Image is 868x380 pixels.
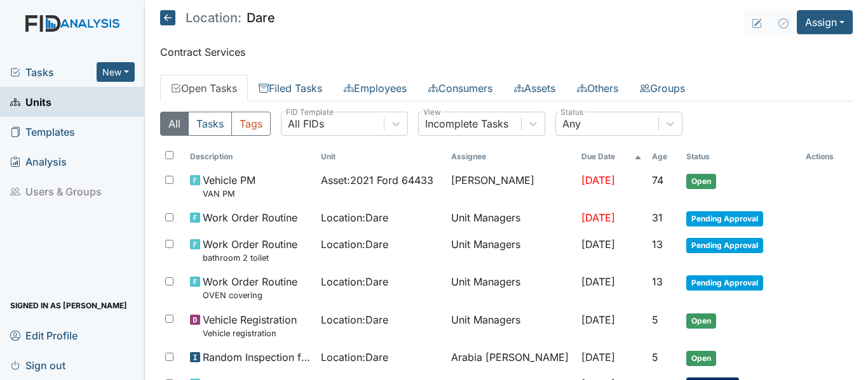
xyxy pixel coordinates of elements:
span: Analysis [10,152,67,171]
small: bathroom 2 toilet [203,252,297,264]
span: 31 [652,211,663,224]
span: Work Order Routine [203,210,297,225]
a: Open Tasks [160,75,248,102]
td: Unit Managers [446,307,576,344]
a: Employees [333,75,417,102]
th: Toggle SortBy [185,146,315,167]
span: [DATE] [581,174,615,187]
span: Edit Profile [10,325,78,345]
span: 5 [652,351,658,364]
div: Any [562,116,581,131]
div: All FIDs [288,116,324,131]
small: OVEN covering [203,289,297,301]
td: Unit Managers [446,232,576,269]
a: Tasks [10,65,97,80]
span: Signed in as [PERSON_NAME] [10,296,127,315]
td: Unit Managers [446,269,576,306]
td: [PERSON_NAME] [446,167,576,205]
span: Location: [186,11,241,24]
button: All [160,112,189,136]
span: Location : Dare [321,312,388,327]
td: Unit Managers [446,205,576,232]
td: Arabia [PERSON_NAME] [446,344,576,371]
th: Toggle SortBy [647,146,682,167]
small: Vehicle registration [203,327,297,339]
span: [DATE] [581,351,615,364]
span: Work Order Routine OVEN covering [203,274,297,301]
th: Toggle SortBy [316,146,446,167]
span: Open [686,174,716,189]
button: New [97,62,135,82]
span: [DATE] [581,238,615,251]
span: Location : Dare [321,350,388,365]
span: Location : Dare [321,237,388,252]
span: Pending Approval [686,238,763,253]
span: Vehicle PM VAN PM [203,173,255,200]
span: Location : Dare [321,210,388,225]
span: [DATE] [581,211,615,224]
span: Units [10,92,51,112]
span: Templates [10,122,75,141]
span: [DATE] [581,313,615,326]
span: Work Order Routine bathroom 2 toilet [203,237,297,264]
span: Sign out [10,355,65,375]
span: 13 [652,275,663,288]
span: [DATE] [581,275,615,288]
a: Others [566,75,629,102]
span: Vehicle Registration Vehicle registration [203,312,297,339]
span: Pending Approval [686,275,763,291]
th: Toggle SortBy [576,146,647,167]
th: Actions [801,146,853,167]
span: Location : Dare [321,274,388,289]
div: Incomplete Tasks [425,116,508,131]
th: Assignee [446,146,576,167]
a: Groups [629,75,696,102]
span: Random Inspection for AM [203,350,310,365]
a: Filed Tasks [248,75,333,102]
input: Toggle All Rows Selected [165,151,173,159]
p: Contract Services [160,44,853,60]
button: Tags [231,112,271,136]
h5: Dare [160,10,275,25]
button: Assign [797,10,853,34]
th: Toggle SortBy [681,146,800,167]
span: Open [686,351,716,366]
span: Pending Approval [686,211,763,226]
span: 74 [652,174,663,187]
small: VAN PM [203,188,255,200]
span: Asset : 2021 Ford 64433 [321,173,433,188]
span: Open [686,313,716,329]
div: Type filter [160,112,271,136]
a: Assets [503,75,566,102]
span: 5 [652,313,658,326]
span: 13 [652,238,663,251]
button: Tasks [188,112,232,136]
a: Consumers [417,75,503,102]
